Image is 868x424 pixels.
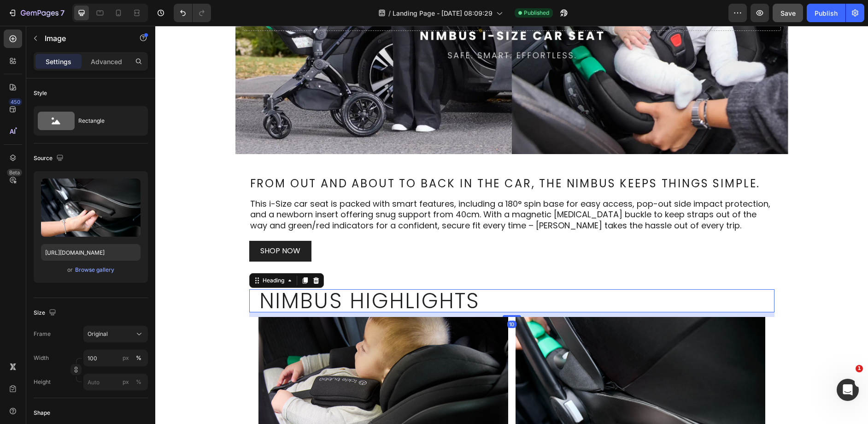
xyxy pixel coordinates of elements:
button: Browse gallery [75,265,115,275]
p: Image [45,33,123,44]
button: % [120,376,131,388]
span: or [67,264,73,275]
iframe: Intercom live chat [837,379,859,401]
span: 1 [856,365,863,372]
div: 10 [352,295,361,302]
iframe: Design area [155,26,868,424]
div: Size [34,307,58,319]
span: Original [88,330,108,338]
div: % [136,378,141,386]
button: px [133,352,144,364]
div: 450 [9,98,22,106]
span: / [388,8,391,18]
div: Publish [815,8,838,18]
button: px [133,376,144,388]
label: Frame [34,330,51,338]
button: % [120,352,131,364]
span: Save [780,9,796,17]
p: Advanced [91,57,122,66]
button: Publish [807,4,845,22]
p: Settings [46,57,71,66]
div: px [123,378,129,386]
div: Beta [7,169,22,176]
p: 7 [60,7,65,18]
div: Source [34,152,65,165]
div: Rectangle [78,110,135,131]
input: https://example.com/image.jpg [41,244,141,261]
span: Published [524,9,549,17]
img: preview-image [41,179,141,237]
div: Undo/Redo [174,4,211,22]
button: Save [773,4,803,22]
button: Original [83,326,148,342]
input: px% [83,350,148,366]
div: px [123,354,129,362]
div: Shape [34,409,50,417]
label: Width [34,354,49,362]
label: Height [34,378,51,386]
div: Style [34,89,47,97]
div: % [136,354,141,362]
input: px% [83,374,148,390]
span: Landing Page - [DATE] 08:09:29 [393,8,493,18]
button: 7 [4,4,69,22]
